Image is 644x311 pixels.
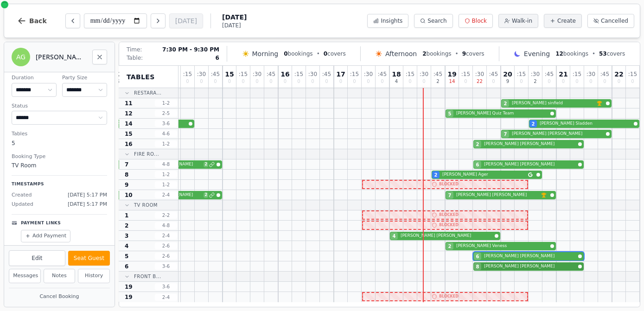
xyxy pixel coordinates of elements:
[544,14,582,28] button: Create
[449,79,455,84] span: 14
[367,14,408,28] button: Insights
[422,51,426,57] span: 2
[628,71,637,77] span: : 15
[125,120,133,127] span: 14
[255,79,258,84] span: 0
[21,230,70,242] button: Add Payment
[222,13,247,22] span: [DATE]
[395,79,398,84] span: 4
[484,161,576,168] span: [PERSON_NAME] [PERSON_NAME]
[125,110,133,117] span: 12
[155,120,177,127] span: 3 - 6
[506,79,509,84] span: 9
[155,181,177,188] span: 1 - 2
[10,10,54,32] button: Back
[557,17,576,25] span: Create
[603,79,606,84] span: 0
[186,79,189,84] span: 0
[155,294,177,301] span: 2 - 4
[127,46,142,53] span: Time:
[447,71,456,77] span: 19
[68,251,110,266] button: Seat Guest
[587,14,634,28] button: Cancelled
[461,71,470,77] span: : 15
[484,141,576,147] span: [PERSON_NAME] [PERSON_NAME]
[448,243,452,250] span: 2
[492,79,495,84] span: 0
[548,79,550,84] span: 0
[211,71,220,77] span: : 45
[197,71,206,77] span: : 30
[155,140,177,147] span: 1 - 2
[601,17,628,25] span: Cancelled
[434,171,438,178] span: 2
[284,51,287,57] span: 0
[573,71,581,77] span: : 15
[420,71,428,77] span: : 30
[414,14,453,28] button: Search
[531,71,540,77] span: : 30
[489,71,498,77] span: : 45
[125,171,128,178] span: 8
[475,71,484,77] span: : 30
[68,191,107,199] span: [DATE] 5:17 PM
[455,50,459,57] span: •
[392,71,401,77] span: 18
[385,49,417,58] span: Afternoon
[476,141,479,148] span: 2
[44,269,76,283] button: Notes
[592,50,595,57] span: •
[472,17,487,25] span: Block
[68,201,107,209] span: [DATE] 5:17 PM
[587,71,595,77] span: : 30
[222,22,247,29] span: [DATE]
[183,71,192,77] span: : 15
[589,79,592,84] span: 0
[125,140,133,148] span: 16
[294,71,303,77] span: : 15
[600,71,609,77] span: : 45
[448,110,452,117] span: 5
[36,52,87,62] h2: [PERSON_NAME] [PERSON_NAME]
[512,100,595,107] span: [PERSON_NAME] sinfield
[476,161,479,168] span: 6
[21,220,61,227] p: Payment Links
[353,79,356,84] span: 0
[225,71,234,77] span: 15
[512,17,532,25] span: Walk-in
[484,253,576,260] span: [PERSON_NAME] [PERSON_NAME]
[350,71,359,77] span: : 15
[9,291,110,303] button: Cancel Booking
[242,79,244,84] span: 0
[200,79,203,84] span: 0
[297,79,300,84] span: 0
[284,50,312,57] span: bookings
[155,110,177,117] span: 2 - 5
[324,51,327,57] span: 0
[311,79,314,84] span: 0
[125,263,128,270] span: 6
[448,192,452,199] span: 7
[125,253,128,260] span: 5
[422,79,425,84] span: 0
[9,250,65,266] button: Edit
[125,191,133,199] span: 10
[127,72,155,82] span: Tables
[239,71,248,77] span: : 15
[228,79,231,84] span: 0
[12,130,107,138] dt: Tables
[532,121,535,127] span: 2
[378,71,387,77] span: : 45
[12,201,33,209] span: Updated
[92,50,107,64] button: Close
[442,171,526,178] span: [PERSON_NAME] Ager
[336,71,345,77] span: 17
[155,161,177,168] span: 4 - 8
[12,191,32,199] span: Created
[204,192,208,198] span: 2
[12,181,107,188] p: Timestamps
[476,253,479,260] span: 6
[575,79,578,84] span: 0
[498,14,538,28] button: Walk-in
[317,50,320,57] span: •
